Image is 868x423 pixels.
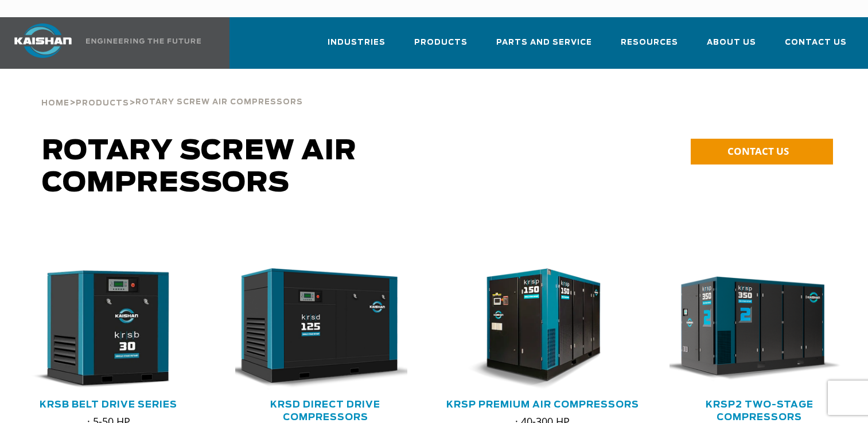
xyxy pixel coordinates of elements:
div: > > [41,69,303,112]
span: About Us [707,36,756,49]
div: krsp350 [670,268,850,390]
a: KRSP Premium Air Compressors [446,400,639,409]
span: Rotary Screw Air Compressors [135,99,303,106]
img: krsb30 [10,268,190,390]
img: krsp150 [444,268,625,390]
span: Resources [621,36,678,49]
div: krsp150 [453,268,633,390]
a: KRSB Belt Drive Series [40,400,177,409]
a: About Us [707,28,756,66]
span: CONTACT US [727,144,789,158]
span: Rotary Screw Air Compressors [42,138,357,197]
div: krsd125 [235,268,415,390]
span: Industries [328,36,386,49]
a: Contact Us [785,28,847,66]
img: krsp350 [661,268,842,390]
a: Products [414,28,468,66]
a: Parts and Service [496,28,592,66]
div: krsb30 [18,268,198,390]
span: Products [76,100,129,107]
a: CONTACT US [691,139,833,164]
span: Products [414,36,468,49]
span: Parts and Service [496,36,592,49]
a: KRSP2 Two-Stage Compressors [706,400,813,422]
a: Home [41,97,69,108]
a: Products [76,97,129,108]
img: krsd125 [227,268,407,390]
span: Contact Us [785,36,847,49]
span: Home [41,100,69,107]
a: Resources [621,28,678,66]
img: Engineering the future [86,38,201,44]
a: KRSD Direct Drive Compressors [270,400,380,422]
a: Industries [328,28,386,66]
